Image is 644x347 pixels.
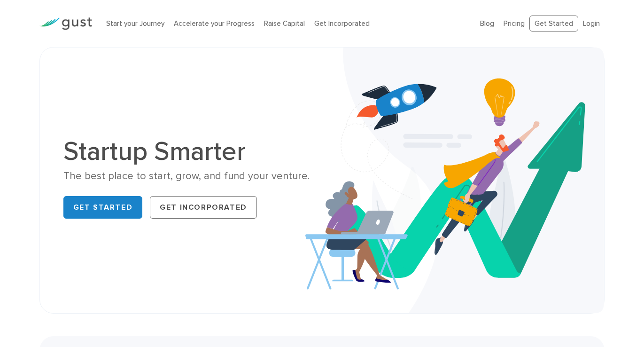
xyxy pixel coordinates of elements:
a: Pricing [504,19,525,28]
a: Get Incorporated [150,196,257,219]
a: Login [583,19,600,28]
a: Raise Capital [264,19,305,28]
a: Start your Journey [106,19,164,28]
h1: Startup Smarter [63,138,315,165]
a: Get Incorporated [314,19,370,28]
a: Get Started [63,196,143,219]
a: Blog [480,19,494,28]
a: Accelerate your Progress [174,19,255,28]
img: Gust Logo [39,17,92,30]
a: Get Started [529,16,578,32]
div: The best place to start, grow, and fund your venture. [63,169,315,183]
img: Startup Smarter Hero [305,47,604,313]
